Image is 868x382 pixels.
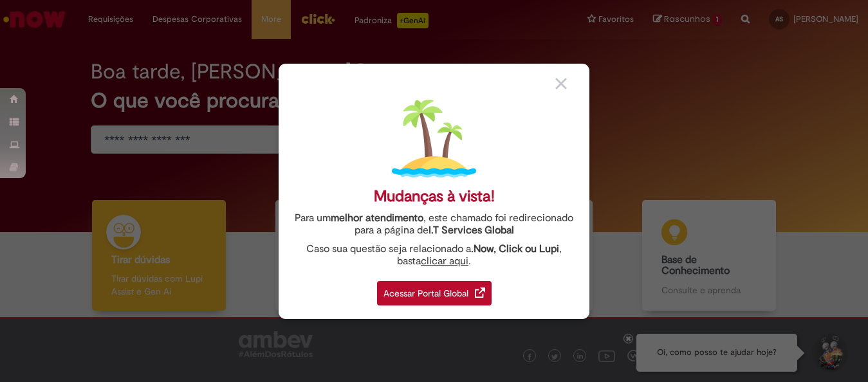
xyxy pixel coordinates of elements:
[331,212,423,224] strong: melhor atendimento
[377,274,492,305] a: Acessar Portal Global
[377,281,492,305] div: Acessar Portal Global
[288,243,580,268] div: Caso sua questão seja relacionado a , basta .
[392,96,476,181] img: island.png
[421,248,468,268] a: clicar aqui
[374,187,495,206] div: Mudanças à vista!
[555,78,567,89] img: close_button_grey.png
[429,217,514,237] a: I.T Services Global
[475,287,485,298] img: redirect_link.png
[288,212,580,237] div: Para um , este chamado foi redirecionado para a página de
[471,242,559,255] strong: .Now, Click ou Lupi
